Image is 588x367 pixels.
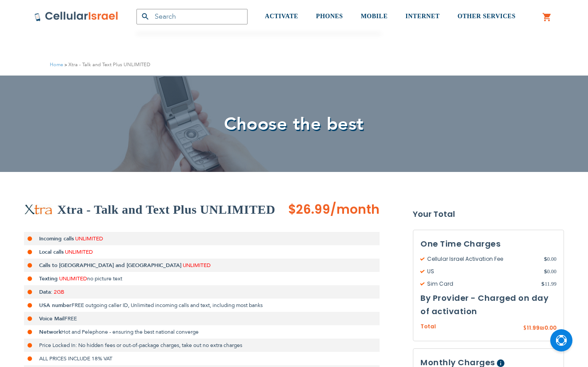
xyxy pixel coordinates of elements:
[420,237,556,251] h3: One Time Charges
[75,235,103,242] span: UNLIMITED
[39,288,52,295] strong: Data:
[413,207,564,221] strong: Your Total
[523,324,527,332] span: $
[87,275,122,282] span: no picture text
[39,302,72,309] strong: USA number
[316,13,343,20] span: PHONES
[39,275,58,282] strong: Texting
[72,302,263,309] span: FREE outgoing caller ID, Unlimited incoming calls and text, including most banks
[50,61,63,68] a: Home
[420,280,541,288] span: Sim Card
[39,248,64,255] strong: Local calls
[497,359,504,367] span: Help
[405,13,440,20] span: INTERNET
[544,255,556,263] span: 0.00
[24,339,380,352] li: Price Locked In: No hidden fees or out-of-package charges, take out no extra charges
[288,201,330,218] span: $26.99
[24,204,53,215] img: Xtra - Talk and Text Plus UNLIMITED
[544,267,547,275] span: $
[420,323,436,331] span: Total
[420,267,544,275] span: US
[541,280,556,288] span: 11.99
[54,288,64,295] span: 2GB
[457,13,516,20] span: OTHER SERVICES
[57,201,276,219] h2: Xtra - Talk and Text Plus UNLIMITED
[540,324,544,332] span: ₪
[136,9,248,24] input: Search
[61,328,199,335] span: Hot and Pelephone - ensuring the best national converge
[330,201,380,219] span: /month
[544,324,556,331] span: 0.00
[361,13,388,20] span: MOBILE
[265,13,298,20] span: ACTIVATE
[541,280,544,288] span: $
[63,60,150,69] li: Xtra - Talk and Text Plus UNLIMITED
[39,235,74,242] strong: Incoming calls
[59,275,87,282] span: UNLIMITED
[39,328,61,335] strong: Network
[544,255,547,263] span: $
[527,324,540,331] span: 11.99
[39,262,181,269] strong: Calls to [GEOGRAPHIC_DATA] and [GEOGRAPHIC_DATA]
[544,267,556,275] span: 0.00
[420,291,556,318] h3: By Provider - Charged on day of activation
[65,248,93,255] span: UNLIMITED
[64,315,77,322] span: FREE
[183,262,211,269] span: UNLIMITED
[39,315,64,322] strong: Voice Mail
[24,352,380,365] li: ALL PRICES INCLUDE 18% VAT
[420,255,544,263] span: Cellular Israel Activation Fee
[224,112,364,136] span: Choose the best
[34,11,119,22] img: Cellular Israel Logo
